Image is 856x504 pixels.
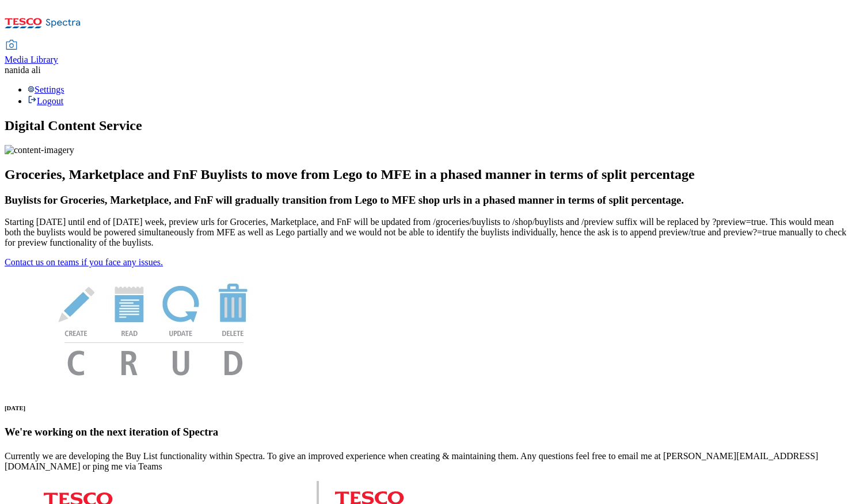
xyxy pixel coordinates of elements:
a: Contact us on teams if you face any issues. [5,257,163,267]
a: Media Library [5,41,58,65]
span: na [5,65,13,75]
h3: Buylists for Groceries, Marketplace, and FnF will gradually transition from Lego to MFE shop urls... [5,194,851,207]
span: nida ali [13,65,41,75]
h2: Groceries, Marketplace and FnF Buylists to move from Lego to MFE in a phased manner in terms of s... [5,167,851,182]
p: Starting [DATE] until end of [DATE] week, preview urls for Groceries, Marketplace, and FnF will b... [5,217,851,248]
img: content-imagery [5,145,74,155]
h6: [DATE] [5,404,851,411]
img: News Image [5,268,304,388]
p: Currently we are developing the Buy List functionality within Spectra. To give an improved experi... [5,451,851,472]
a: Settings [28,85,64,94]
span: Media Library [5,55,58,64]
a: Logout [28,96,63,106]
h1: Digital Content Service [5,118,851,133]
h3: We're working on the next iteration of Spectra [5,426,851,438]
